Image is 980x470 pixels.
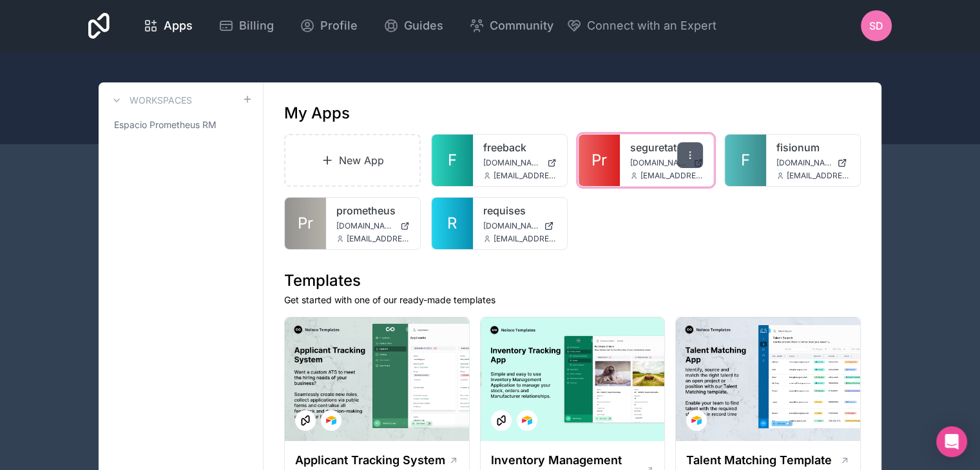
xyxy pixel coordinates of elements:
a: Workspaces [109,93,192,108]
a: requises [483,203,557,218]
span: Pr [591,150,607,171]
a: F [725,135,766,186]
a: Profile [289,12,368,40]
span: [DOMAIN_NAME] [776,158,832,168]
a: Billing [208,12,284,40]
a: [DOMAIN_NAME] [630,158,704,168]
a: Community [459,12,564,40]
button: Connect with an Expert [566,17,716,35]
h1: Templates [284,270,861,291]
a: [DOMAIN_NAME] [483,221,557,231]
span: Community [490,17,553,35]
a: [DOMAIN_NAME] [336,221,410,231]
span: Billing [239,17,274,35]
p: Get started with one of our ready-made templates [284,294,861,306]
a: [DOMAIN_NAME] [776,158,850,168]
span: R [447,213,457,234]
a: Espacio Prometheus RM [109,113,253,136]
span: Apps [164,17,193,35]
h1: Talent Matching Template [686,451,832,469]
img: Airtable Logo [326,415,336,426]
a: F [432,135,473,186]
span: [DOMAIN_NAME] [483,158,542,168]
span: Espacio Prometheus RM [114,118,216,131]
a: Pr [579,135,620,186]
a: [DOMAIN_NAME] [483,158,557,168]
span: F [741,150,750,171]
a: Pr [285,198,326,249]
span: [DOMAIN_NAME] [630,158,689,168]
a: New App [284,134,421,187]
span: [DOMAIN_NAME] [336,221,395,231]
span: [EMAIL_ADDRESS][DOMAIN_NAME] [640,171,704,181]
span: SD [869,18,883,33]
img: Airtable Logo [522,415,532,426]
span: F [448,150,457,171]
img: Airtable Logo [691,415,702,426]
a: Guides [373,12,454,40]
a: fisionum [776,140,850,155]
a: Apps [133,12,203,40]
span: Pr [298,213,313,234]
h1: My Apps [284,103,350,124]
span: Profile [320,17,358,35]
h1: Applicant Tracking System [295,451,445,469]
span: Connect with an Expert [587,17,716,35]
span: [DOMAIN_NAME] [483,221,539,231]
span: [EMAIL_ADDRESS][DOMAIN_NAME] [494,234,557,244]
span: Guides [404,17,443,35]
span: [EMAIL_ADDRESS][DOMAIN_NAME] [494,171,557,181]
a: seguretat [630,140,704,155]
a: R [432,198,473,249]
h3: Workspaces [130,94,192,107]
a: prometheus [336,203,410,218]
a: freeback [483,140,557,155]
span: [EMAIL_ADDRESS][DOMAIN_NAME] [347,234,410,244]
div: Open Intercom Messenger [936,426,967,457]
span: [EMAIL_ADDRESS][DOMAIN_NAME] [787,171,850,181]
